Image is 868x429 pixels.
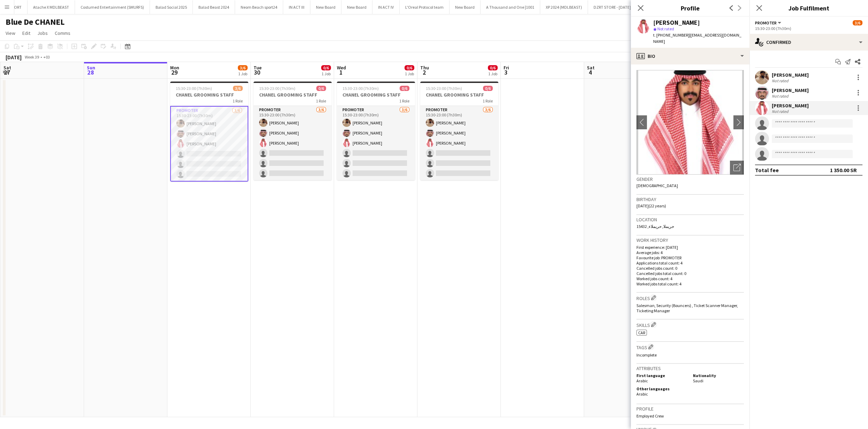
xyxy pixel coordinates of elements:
[2,68,11,76] span: 27
[316,98,326,104] span: 1 Role
[853,20,862,25] span: 3/6
[170,64,179,71] span: Mon
[426,86,462,91] span: 15:30-23:00 (7h30m)
[6,17,65,27] h1: Blue De CHANEL
[749,3,868,13] h3: Job Fulfilment
[52,29,73,38] a: Comms
[488,65,498,70] span: 0/6
[399,98,409,104] span: 1 Role
[3,29,18,38] a: View
[420,64,429,71] span: Thu
[586,68,595,76] span: 4
[37,30,48,36] span: Jobs
[337,82,415,180] app-job-card: 15:30-23:00 (7h30m)0/6CHANEL GROOMING STAFF1 RolePROMOTER3/615:30-23:00 (7h30m)[PERSON_NAME][PERS...
[6,30,15,36] span: View
[87,64,95,71] span: Sun
[450,0,481,14] button: New Board
[636,70,744,175] img: Crew avatar or photo
[233,86,243,91] span: 3/6
[481,0,540,14] button: A Thousand and One |1001
[636,176,744,182] h3: Gender
[540,0,588,14] button: XP 2024 (MDLBEAST)
[337,92,415,98] h3: CHANEL GROOMING STAFF
[755,167,779,174] div: Total fee
[150,0,193,14] button: Balad Social 2025
[636,216,744,223] h3: Location
[193,0,235,14] button: Balad Beast 2024
[483,86,493,91] span: 0/6
[169,68,179,76] span: 29
[322,71,331,76] div: 1 Job
[755,26,862,31] div: 15:30-23:00 (7h30m)
[503,68,509,76] span: 3
[176,86,212,91] span: 15:30-23:00 (7h30m)
[636,255,744,260] p: Favourite job: PROMOTER
[233,98,243,104] span: 1 Role
[28,0,75,14] button: Atache X MDLBEAST
[405,65,414,70] span: 0/6
[772,72,809,78] div: [PERSON_NAME]
[420,82,498,180] app-job-card: 15:30-23:00 (7h30m)0/6CHANEL GROOMING STAFF1 RolePROMOTER3/615:30-23:00 (7h30m)[PERSON_NAME][PERS...
[337,106,415,180] app-card-role: PROMOTER3/615:30-23:00 (7h30m)[PERSON_NAME][PERSON_NAME][PERSON_NAME]
[238,71,247,76] div: 1 Job
[636,183,678,188] span: [DEMOGRAPHIC_DATA]
[254,106,332,180] app-card-role: PROMOTER3/615:30-23:00 (7h30m)[PERSON_NAME][PERSON_NAME][PERSON_NAME]
[259,86,295,91] span: 15:30-23:00 (7h30m)
[755,20,777,25] span: PROMOTER
[636,406,744,412] h3: Profile
[22,30,30,36] span: Edit
[405,71,414,76] div: 1 Job
[588,0,637,14] button: DZRT STORE - [DATE]
[337,64,346,71] span: Wed
[636,203,666,208] span: [DATE] (22 years)
[636,386,687,391] h5: Other languages
[636,266,744,271] p: Cancelled jobs count: 0
[483,98,493,104] span: 1 Role
[504,64,509,71] span: Fri
[400,86,409,91] span: 0/6
[636,224,674,229] span: حريملا, حريملاء, 15432
[636,237,744,243] h3: Work history
[43,54,50,60] div: +03
[730,161,744,175] div: Open photos pop-in
[170,106,248,182] app-card-role: PROMOTER3/615:30-23:00 (7h30m)[PERSON_NAME][PERSON_NAME][PERSON_NAME]
[693,378,703,383] span: Saudi
[341,0,372,14] button: New Board
[20,29,33,38] a: Edit
[420,106,498,180] app-card-role: PROMOTER3/615:30-23:00 (7h30m)[PERSON_NAME][PERSON_NAME][PERSON_NAME]
[170,92,248,98] h3: CHANEL GROOMING STAFF
[636,196,744,202] h3: Birthday
[636,352,744,358] p: Incomplete
[252,68,262,76] span: 30
[631,3,749,13] h3: Profile
[6,54,22,61] div: [DATE]
[23,54,40,60] span: Week 39
[636,321,744,328] h3: Skills
[342,86,379,91] span: 15:30-23:00 (7h30m)
[75,0,150,14] button: Costumed Entertainment (SMURFS)
[170,82,248,182] app-job-card: 15:30-23:00 (7h30m)3/6CHANEL GROOMING STAFF1 RolePROMOTER3/615:30-23:00 (7h30m)[PERSON_NAME][PERS...
[636,365,744,371] h3: Attributes
[420,92,498,98] h3: CHANEL GROOMING STAFF
[636,271,744,276] p: Cancelled jobs total count: 0
[86,68,95,76] span: 28
[755,20,782,25] button: PROMOTER
[254,92,332,98] h3: CHANEL GROOMING STAFF
[254,64,262,71] span: Tue
[693,373,744,378] h5: Nationality
[636,250,744,255] p: Average jobs: 4
[254,82,332,180] app-job-card: 15:30-23:00 (7h30m)0/6CHANEL GROOMING STAFF1 RolePROMOTER3/615:30-23:00 (7h30m)[PERSON_NAME][PERS...
[587,64,595,71] span: Sat
[488,71,497,76] div: 1 Job
[310,0,341,14] button: New Board
[235,0,283,14] button: Neom Beach sport24
[636,413,744,419] p: Employed Crew
[321,65,331,70] span: 0/6
[636,281,744,286] p: Worked jobs total count: 4
[772,102,809,109] div: [PERSON_NAME]
[400,0,450,14] button: L'Oreal Protocol team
